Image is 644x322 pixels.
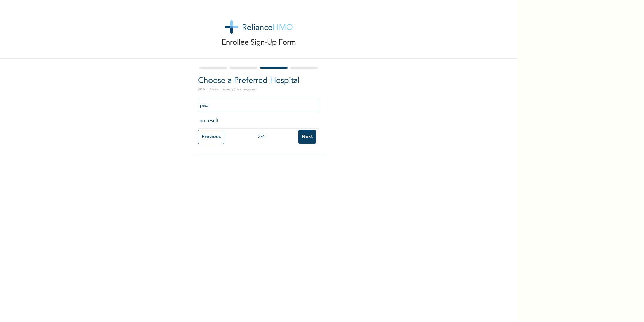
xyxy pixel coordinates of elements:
p: Enrollee Sign-Up Form [222,37,296,48]
h2: Choose a Preferred Hospital [198,75,319,87]
input: Search by name, address or governorate [198,99,319,112]
div: 3 / 4 [224,133,298,140]
p: no result [200,117,318,125]
p: NOTE: Fields marked (*) are required [198,87,319,92]
input: Previous [198,130,224,144]
input: Next [298,130,316,144]
img: logo [225,20,293,34]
